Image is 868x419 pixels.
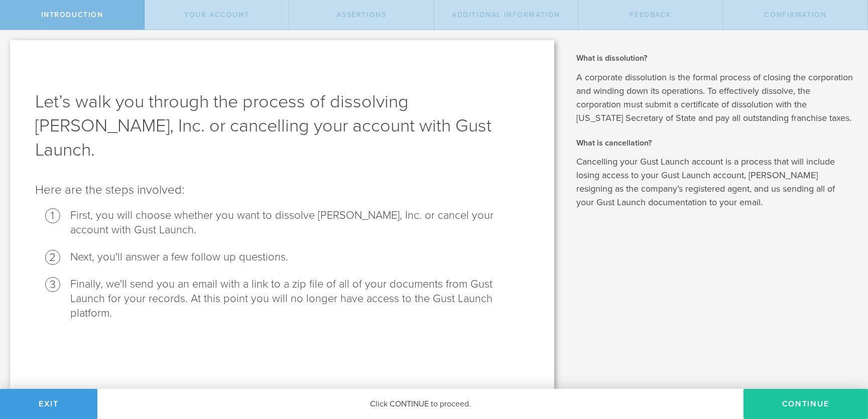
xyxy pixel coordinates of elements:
button: Continue [743,389,868,419]
span: Confirmation [764,11,826,19]
p: Here are the steps involved: [35,182,529,198]
p: A corporate dissolution is the formal process of closing the corporation and winding down its ope... [576,71,853,125]
div: Click CONTINUE to proceed. [97,389,743,419]
li: First, you will choose whether you want to dissolve [PERSON_NAME], Inc. or cancel your account wi... [70,208,529,237]
li: Next, you'll answer a few follow up questions. [70,250,529,264]
p: Cancelling your Gust Launch account is a process that will include losing access to your Gust Lau... [576,155,853,209]
span: Your Account [184,11,249,19]
span: Introduction [41,11,103,19]
h1: Let’s walk you through the process of dissolving [PERSON_NAME], Inc. or cancelling your account w... [35,90,529,162]
span: Assertions [337,11,387,19]
h2: What is dissolution? [576,53,853,64]
span: Feedback [630,11,672,19]
li: Finally, we'll send you an email with a link to a zip file of all of your documents from Gust Lau... [70,277,529,321]
span: Additional Information [452,11,560,19]
iframe: Chat Widget [818,341,868,389]
h2: What is cancellation? [576,137,853,149]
